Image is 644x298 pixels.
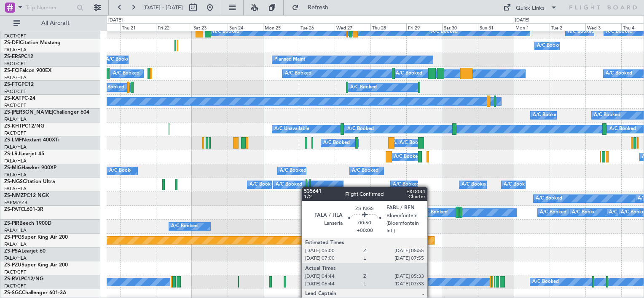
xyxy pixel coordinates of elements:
[4,152,20,157] span: ZS-LRJ
[4,54,21,59] span: ZS-ERS
[250,178,276,191] div: A/C Booked
[4,68,51,73] a: ZS-FCIFalcon 900EX
[274,53,305,66] div: Planned Maint
[120,23,156,31] div: Thu 21
[9,16,91,30] button: All Aircraft
[370,23,406,31] div: Thu 28
[108,17,123,24] div: [DATE]
[285,67,311,80] div: A/C Booked
[301,5,336,11] span: Refresh
[394,151,421,163] div: A/C Booked
[568,26,594,38] div: A/C Booked
[4,263,68,268] a: ZS-PZUSuper King Air 200
[4,40,61,45] a: ZS-DFICitation Mustang
[4,144,27,150] a: FALA/HLA
[288,1,338,14] button: Refresh
[515,17,529,24] div: [DATE]
[4,40,20,45] span: ZS-DFI
[431,26,458,38] div: A/C Booked
[4,290,22,295] span: ZS-SGC
[171,220,198,233] div: A/C Booked
[4,68,19,73] span: ZS-FCI
[540,206,566,219] div: A/C Booked
[4,249,46,254] a: ZS-PSALearjet 60
[113,67,140,80] div: A/C Booked
[393,178,419,191] div: A/C Booked
[274,123,309,136] div: A/C Unavailable
[462,178,488,191] div: A/C Booked
[22,20,89,26] span: All Aircraft
[4,138,22,143] span: ZS-LMF
[4,186,27,192] a: FALA/HLA
[323,137,350,149] div: A/C Booked
[4,221,51,226] a: ZS-PIRBeech 1900D
[4,207,21,212] span: ZS-PAT
[4,200,27,206] a: FAPM/PZB
[4,88,26,95] a: FACT/CPT
[228,23,263,31] div: Sun 24
[516,4,545,13] div: Quick Links
[4,179,55,184] a: ZS-NGSCitation Ultra
[4,82,21,87] span: ZS-FTG
[533,109,559,122] div: A/C Booked
[4,277,43,282] a: ZS-RVLPC12/NG
[609,206,636,219] div: A/C Booked
[572,206,598,219] div: A/C Booked
[4,227,27,234] a: FALA/HLA
[299,23,335,31] div: Tue 26
[4,96,35,101] a: ZS-KATPC-24
[98,81,124,94] div: A/C Booked
[106,53,132,66] div: A/C Booked
[4,263,21,268] span: ZS-PZU
[4,221,19,226] span: ZS-PIR
[26,1,74,14] input: Trip Number
[352,165,378,177] div: A/C Booked
[504,178,530,191] div: A/C Booked
[4,241,27,247] a: FALA/HLA
[143,4,183,11] span: [DATE] - [DATE]
[606,67,632,80] div: A/C Booked
[4,249,21,254] span: ZS-PSA
[213,26,239,38] div: A/C Booked
[4,179,23,184] span: ZS-NGS
[156,23,192,31] div: Fri 22
[4,124,22,129] span: ZS-KHT
[109,165,136,177] div: A/C Booked
[4,74,27,81] a: FALA/HLA
[4,130,26,136] a: FACT/CPT
[594,109,620,122] div: A/C Booked
[4,290,67,295] a: ZS-SGCChallenger 601-3A
[4,235,68,240] a: ZS-PPGSuper King Air 200
[609,123,636,136] div: A/C Booked
[4,283,26,289] a: FACT/CPT
[4,110,53,115] span: ZS-[PERSON_NAME]
[192,23,228,31] div: Sat 23
[4,165,56,170] a: ZS-MIGHawker 900XP
[347,123,374,136] div: A/C Booked
[4,124,44,129] a: ZS-KHTPC12/NG
[4,269,26,275] a: FACT/CPT
[4,158,27,164] a: FALA/HLA
[389,276,415,288] div: A/C Booked
[4,165,21,170] span: ZS-MIG
[4,61,26,67] a: FACT/CPT
[537,40,563,52] div: A/C Booked
[4,96,21,101] span: ZS-KAT
[550,23,585,31] div: Tue 2
[4,152,44,157] a: ZS-LRJLearjet 45
[335,23,370,31] div: Wed 27
[350,81,377,94] div: A/C Booked
[280,165,306,177] div: A/C Booked
[442,23,478,31] div: Sat 30
[585,23,621,31] div: Wed 3
[421,206,448,219] div: A/C Booked
[4,110,89,115] a: ZS-[PERSON_NAME]Challenger 604
[406,23,442,31] div: Fri 29
[536,192,562,205] div: A/C Booked
[4,235,21,240] span: ZS-PPG
[4,207,43,212] a: ZS-PATCL601-3R
[4,54,33,59] a: ZS-ERSPC12
[4,255,27,261] a: FALA/HLA
[276,178,302,191] div: A/C Booked
[4,193,24,198] span: ZS-NMZ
